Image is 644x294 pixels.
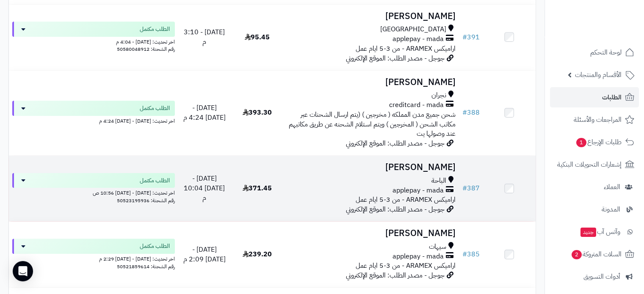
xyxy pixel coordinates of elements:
span: applepay - mada [392,34,444,44]
span: creditcard - mada [389,100,444,110]
a: #387 [462,183,480,193]
span: جديد [580,228,596,237]
span: الطلب مكتمل [140,25,170,33]
span: السلات المتروكة [571,248,622,260]
span: الباحة [431,176,446,186]
span: المراجعات والأسئلة [574,114,622,126]
span: 371.45 [243,183,272,193]
a: الطلبات [550,87,639,107]
a: السلات المتروكة2 [550,244,639,264]
span: رقم الشحنة: 50521859614 [117,263,175,270]
span: [DATE] - [DATE] 2:09 م [183,245,226,264]
span: أدوات التسويق [583,271,620,283]
span: [DATE] - [DATE] 10:04 م [184,173,225,203]
span: 95.45 [245,32,270,42]
div: اخر تحديث: [DATE] - 4:04 م [12,37,175,46]
span: [DATE] - [DATE] 4:24 م [183,103,226,123]
span: # [462,249,467,259]
h3: [PERSON_NAME] [287,228,455,238]
a: وآتس آبجديد [550,222,639,242]
span: اراميكس ARAMEX - من 3-5 ايام عمل [356,44,456,54]
div: Open Intercom Messenger [13,261,33,281]
span: الأقسام والمنتجات [575,69,622,81]
span: # [462,32,467,42]
span: جوجل - مصدر الطلب: الموقع الإلكتروني [346,138,445,148]
span: جوجل - مصدر الطلب: الموقع الإلكتروني [346,204,445,214]
span: 239.20 [243,249,272,259]
span: جوجل - مصدر الطلب: الموقع الإلكتروني [346,270,445,280]
h3: [PERSON_NAME] [287,77,455,87]
div: اخر تحديث: [DATE] - [DATE] 10:56 ص [12,188,175,197]
span: العملاء [604,181,620,193]
span: 393.30 [243,107,272,118]
span: اراميكس ARAMEX - من 3-5 ايام عمل [356,261,456,271]
span: اراميكس ARAMEX - من 3-5 ايام عمل [356,195,456,205]
span: رقم الشحنة: 50580048912 [117,45,175,53]
a: المراجعات والأسئلة [550,110,639,130]
a: #385 [462,249,480,259]
span: الطلبات [602,91,622,103]
span: # [462,183,467,193]
span: رقم الشحنة: 50523195936 [117,197,175,204]
div: اخر تحديث: [DATE] - [DATE] 4:24 م [12,116,175,125]
span: سيهات [429,242,446,252]
span: وآتس آب [580,226,620,238]
span: نجران [431,91,446,100]
span: 1 [576,138,587,148]
span: لوحة التحكم [590,47,622,58]
span: إشعارات التحويلات البنكية [557,159,622,170]
span: طلبات الإرجاع [575,136,622,148]
span: جوجل - مصدر الطلب: الموقع الإلكتروني [346,53,445,63]
span: 2 [572,250,582,260]
h3: [PERSON_NAME] [287,162,455,172]
span: الطلب مكتمل [140,242,170,250]
span: الطلب مكتمل [140,104,170,113]
span: # [462,107,467,118]
a: أدوات التسويق [550,267,639,287]
span: الطلب مكتمل [140,176,170,185]
a: #391 [462,32,480,42]
span: applepay - mada [392,252,444,261]
span: [GEOGRAPHIC_DATA] [380,25,446,34]
span: [DATE] - 3:10 م [184,27,225,47]
h3: [PERSON_NAME] [287,11,455,21]
a: المدونة [550,199,639,220]
span: المدونة [602,203,620,215]
div: اخر تحديث: [DATE] - [DATE] 2:29 م [12,254,175,263]
img: logo-2.png [586,19,636,37]
a: لوحة التحكم [550,42,639,63]
a: طلبات الإرجاع1 [550,132,639,152]
a: #388 [462,107,480,118]
a: العملاء [550,177,639,197]
span: applepay - mada [392,186,444,195]
a: إشعارات التحويلات البنكية [550,154,639,175]
span: شحن جميع مدن المملكه ( مخرجين ) (يتم ارسال الشحنات عبر مكاتب الشحن ( المخرجين ) ويتم استلام الشحن... [289,110,456,139]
